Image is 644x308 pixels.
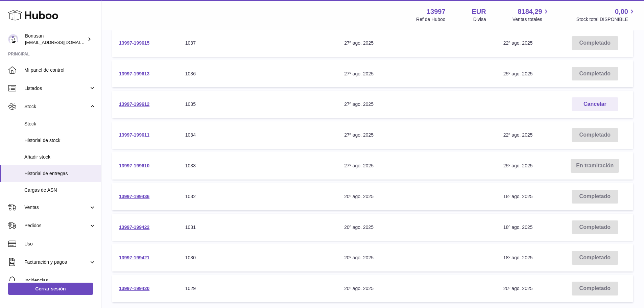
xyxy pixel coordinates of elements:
[503,132,533,138] span: 22º ago. 2025
[24,121,96,127] span: Stock
[427,7,446,16] strong: 13997
[344,224,490,231] div: 20º ago. 2025
[503,194,533,199] span: 18º ago. 2025
[512,16,550,23] span: Ventas totales
[24,222,89,229] span: Pedidos
[24,241,96,247] span: Uso
[344,285,490,292] div: 20º ago. 2025
[503,255,533,260] span: 18º ago. 2025
[185,101,331,108] div: 1035
[344,132,490,138] div: 27º ago. 2025
[576,16,636,23] span: Stock total DISPONIBLE
[185,40,331,46] div: 1037
[185,224,331,231] div: 1031
[119,163,149,168] a: 13997-199610
[24,187,96,193] span: Cargas de ASN
[472,7,486,16] strong: EUR
[185,285,331,292] div: 1029
[615,7,628,16] span: 0,00
[24,137,96,144] span: Historial de stock
[185,71,331,77] div: 1036
[24,170,96,177] span: Historial de entregas
[503,71,533,76] span: 25º ago. 2025
[503,286,533,291] span: 20º ago. 2025
[344,101,490,108] div: 27º ago. 2025
[576,7,636,23] a: 0,00 Stock total DISPONIBLE
[119,132,149,138] a: 13997-199611
[185,132,331,138] div: 1034
[119,286,149,291] a: 13997-199420
[119,194,149,199] a: 13997-199436
[185,163,331,169] div: 1033
[24,204,89,211] span: Ventas
[344,71,490,77] div: 27º ago. 2025
[572,97,618,111] button: Cancelar
[24,154,96,160] span: Añadir stock
[416,16,445,23] div: Ref de Huboo
[344,163,490,169] div: 27º ago. 2025
[503,40,533,46] span: 22º ago. 2025
[503,163,533,168] span: 25º ago. 2025
[24,259,89,265] span: Facturación y pagos
[24,85,89,92] span: Listados
[344,255,490,261] div: 20º ago. 2025
[185,255,331,261] div: 1030
[119,71,149,76] a: 13997-199613
[25,33,86,46] div: Bonusan
[119,101,149,107] a: 13997-199612
[518,7,542,16] span: 8184,29
[119,255,149,260] a: 13997-199421
[512,7,550,23] a: 8184,29 Ventas totales
[119,224,149,230] a: 13997-199422
[25,40,99,45] span: [EMAIL_ADDRESS][DOMAIN_NAME]
[344,193,490,200] div: 20º ago. 2025
[24,67,96,73] span: Mi panel de control
[24,277,96,284] span: Incidencias
[185,193,331,200] div: 1032
[8,34,18,44] img: info@bonusan.es
[473,16,486,23] div: Divisa
[24,103,89,110] span: Stock
[503,224,533,230] span: 18º ago. 2025
[119,40,149,46] a: 13997-199615
[8,283,93,295] a: Cerrar sesión
[344,40,490,46] div: 27º ago. 2025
